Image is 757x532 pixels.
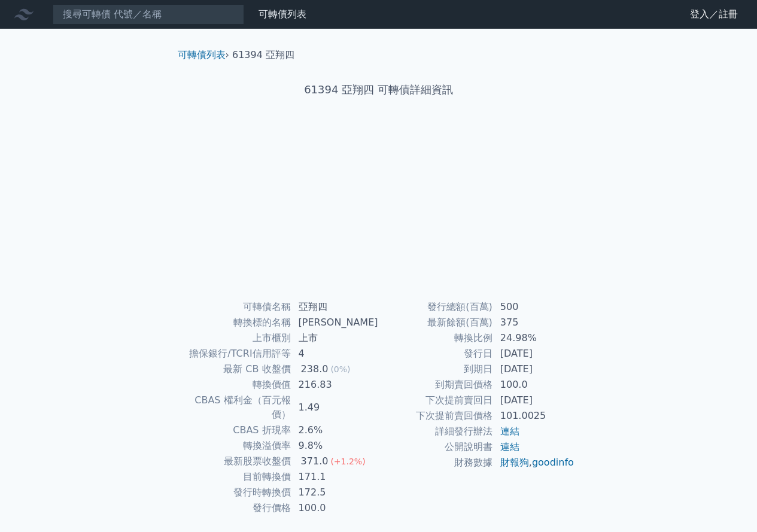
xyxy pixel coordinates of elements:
td: [DATE] [493,346,575,361]
span: (+1.2%) [330,457,365,466]
td: 172.5 [291,485,379,500]
td: 財務數據 [379,455,493,470]
td: 下次提前賣回日 [379,393,493,408]
a: 可轉債列表 [259,8,306,20]
td: 轉換比例 [379,330,493,346]
td: 1.49 [291,393,379,422]
div: 聊天小工具 [697,475,757,532]
td: 上市櫃別 [183,330,291,346]
td: 擔保銀行/TCRI信用評等 [183,346,291,361]
td: 上市 [291,330,379,346]
td: 下次提前賣回價格 [379,408,493,424]
td: [DATE] [493,393,575,408]
td: 100.0 [291,500,379,516]
td: 可轉債名稱 [183,299,291,315]
td: 24.98% [493,330,575,346]
li: 61394 亞翔四 [232,48,294,62]
td: CBAS 權利金（百元報價） [183,393,291,422]
td: [DATE] [493,361,575,377]
td: 最新餘額(百萬) [379,315,493,330]
td: 100.0 [493,377,575,393]
a: 連結 [500,425,519,437]
td: 發行價格 [183,500,291,516]
a: 登入／註冊 [680,5,747,24]
td: 最新股票收盤價 [183,454,291,469]
a: 連結 [500,441,519,452]
span: (0%) [330,364,350,374]
td: , [493,455,575,470]
td: 4 [291,346,379,361]
td: 亞翔四 [291,299,379,315]
h1: 61394 亞翔四 可轉債詳細資訊 [168,81,589,98]
td: 9.8% [291,438,379,454]
td: 公開說明書 [379,439,493,455]
div: 371.0 [299,454,331,469]
td: CBAS 折現率 [183,422,291,438]
td: 171.1 [291,469,379,485]
td: 最新 CB 收盤價 [183,361,291,377]
td: 到期日 [379,361,493,377]
td: 轉換標的名稱 [183,315,291,330]
div: 238.0 [299,362,331,376]
td: 詳細發行辦法 [379,424,493,439]
a: goodinfo [532,457,574,468]
iframe: Chat Widget [697,475,757,532]
td: 發行總額(百萬) [379,299,493,315]
a: 財報狗 [500,457,529,468]
td: 目前轉換價 [183,469,291,485]
td: 2.6% [291,422,379,438]
td: 發行時轉換價 [183,485,291,500]
td: 216.83 [291,377,379,393]
td: 101.0025 [493,408,575,424]
td: 轉換價值 [183,377,291,393]
td: 375 [493,315,575,330]
td: 500 [493,299,575,315]
td: 轉換溢價率 [183,438,291,454]
td: [PERSON_NAME] [291,315,379,330]
input: 搜尋可轉債 代號／名稱 [53,4,244,25]
td: 到期賣回價格 [379,377,493,393]
li: › [178,48,229,62]
td: 發行日 [379,346,493,361]
a: 可轉債列表 [178,49,226,60]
